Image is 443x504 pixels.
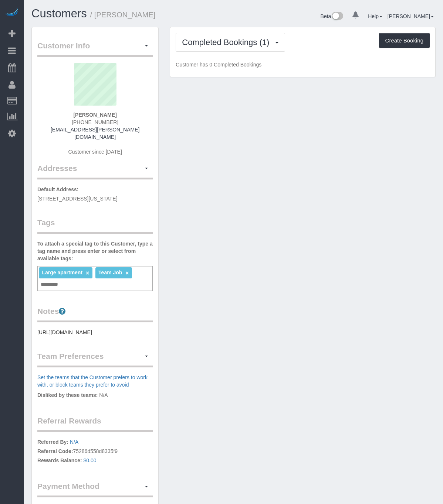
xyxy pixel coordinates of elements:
label: Referred By: [37,438,68,446]
a: [EMAIL_ADDRESS][PERSON_NAME][DOMAIN_NAME] [51,127,139,140]
a: Beta [321,13,344,19]
img: New interface [331,12,343,21]
legend: Notes [37,306,153,322]
label: Disliked by these teams: [37,391,98,399]
a: Set the teams that the Customer prefers to work with, or block teams they prefer to avoid [37,374,148,388]
legend: Payment Method [37,481,153,497]
span: N/A [99,392,108,398]
img: Automaid Logo [4,7,19,18]
p: Customer has 0 Completed Bookings [176,61,430,68]
button: Completed Bookings (1) [176,33,285,52]
a: Customers [31,7,87,20]
span: [STREET_ADDRESS][US_STATE] [37,196,118,202]
legend: Tags [37,217,153,234]
a: [PERSON_NAME] [388,13,434,19]
strong: [PERSON_NAME] [73,112,116,118]
button: Create Booking [379,33,430,48]
label: To attach a special tag to this Customer, type a tag name and press enter or select from availabl... [37,240,153,262]
label: Default Address: [37,186,79,193]
p: 75286d558d8335f9 [37,438,153,466]
legend: Referral Rewards [37,415,153,432]
legend: Team Preferences [37,351,153,367]
a: × [86,270,89,276]
span: Team Job [98,270,122,275]
legend: Customer Info [37,40,153,57]
a: N/A [70,439,78,445]
span: Large apartment [42,270,82,275]
span: [PHONE_NUMBER] [72,119,118,125]
span: Customer since [DATE] [68,149,122,155]
a: Help [368,13,382,19]
pre: [URL][DOMAIN_NAME] [37,329,153,336]
span: Completed Bookings (1) [182,38,273,47]
label: Referral Code: [37,448,73,455]
small: / [PERSON_NAME] [90,11,156,19]
label: Rewards Balance: [37,457,82,464]
a: $0.00 [84,457,97,463]
a: × [125,270,129,276]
